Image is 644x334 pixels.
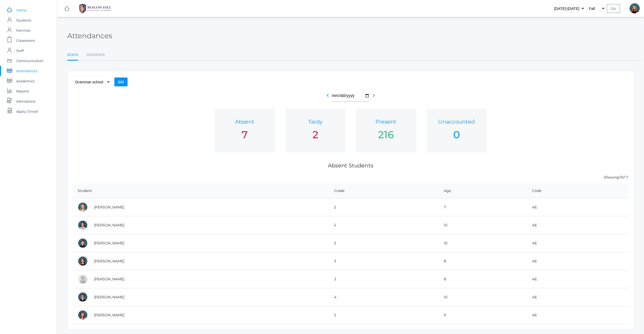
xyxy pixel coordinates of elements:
span: 7 [619,175,621,180]
a: chevron_left [325,95,331,100]
div: Asher Pedersen [78,238,88,248]
img: BHCALogos-05-308ed15e86a5a0abce9b8dd61676a3503ac9727e845dece92d48e8588c001991.png [76,2,114,15]
td: 9 [439,306,527,324]
td: AE [527,234,629,252]
input: Go [607,4,620,13]
p: Showing of 7 [73,175,629,180]
div: 2 [290,127,341,142]
span: Academics [16,76,34,86]
td: 5 [329,216,439,234]
td: 4 [329,288,439,306]
td: 10 [439,288,527,306]
i: chevron_left [325,92,331,99]
a: Students [87,50,105,60]
a: [PERSON_NAME] [94,241,124,245]
h1: Absent Students [73,163,629,168]
td: 7 [439,198,527,216]
th: Code [527,184,629,198]
span: Admissions [16,96,35,106]
span: Communication [16,56,44,66]
h1: Absent [220,119,270,125]
a: chevron_right [371,95,377,100]
td: 8 [439,252,527,270]
div: 216 [361,127,411,142]
div: Arielle White [78,310,88,320]
a: Present 216 [361,119,411,142]
td: 5 [329,306,439,324]
a: [PERSON_NAME] [94,313,124,317]
div: Lindsay Leeds [630,3,640,13]
a: Stats [67,50,78,61]
td: AE [527,288,629,306]
td: 3 [329,252,439,270]
h1: Present [361,119,411,125]
td: 3 [329,270,439,288]
span: Apply / Enroll [16,106,38,116]
a: [PERSON_NAME] [94,295,124,299]
td: 10 [439,234,527,252]
a: [PERSON_NAME] [94,277,124,281]
th: Grade [329,184,439,198]
a: Absent 7 [220,119,270,142]
a: [PERSON_NAME] [94,223,124,227]
a: [PERSON_NAME] [94,259,124,263]
div: 0 [431,127,482,142]
div: Theodore Trumpower [78,292,88,302]
h1: Tardy [290,119,341,125]
input: Go [114,77,128,86]
span: Classrooms [16,35,35,46]
td: 5 [329,234,439,252]
h1: Unaccounted [431,119,482,125]
a: [PERSON_NAME] [94,205,124,209]
td: AE [527,306,629,324]
span: Reports [16,86,29,96]
td: 10 [439,216,527,234]
h2: Attendances [67,32,112,40]
div: Esperanza Ewing [78,220,88,230]
span: Attendances [16,66,37,76]
td: AE [527,270,629,288]
th: Age [439,184,527,198]
span: Staff [16,46,24,56]
td: AE [527,216,629,234]
div: 7 [220,127,270,142]
th: Student [73,184,329,198]
td: AE [527,198,629,216]
a: Unaccounted 0 [431,119,482,142]
span: Students [16,15,31,25]
div: Sadie Sponseller [78,274,88,284]
td: AE [527,252,629,270]
td: 2 [329,198,439,216]
td: 8 [439,270,527,288]
span: Home [16,5,27,15]
span: Families [16,25,30,35]
div: Hensley Pedersen [78,256,88,266]
i: chevron_right [371,92,377,99]
a: Tardy 2 [290,119,341,142]
div: Audrey Carroll [78,202,88,212]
